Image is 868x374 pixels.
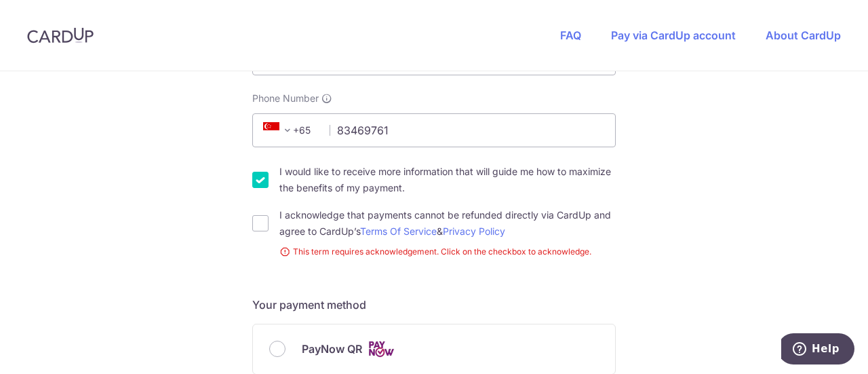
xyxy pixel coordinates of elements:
[443,225,505,237] a: Privacy Policy
[259,122,320,138] span: +65
[279,164,616,196] label: I would like to receive more information that will guide me how to maximize the benefits of my pa...
[360,225,437,237] a: Terms Of Service
[263,122,296,138] span: +65
[611,29,736,42] a: Pay via CardUp account
[560,29,581,42] a: FAQ
[252,297,616,313] h5: Your payment method
[781,333,854,367] iframe: Opens a widget where you can find more information
[27,27,94,43] img: CardUp
[302,341,362,357] span: PayNow QR
[269,341,599,358] div: PayNow QR Cards logo
[766,29,841,42] a: About CardUp
[279,245,616,259] small: This term requires acknowledgement. Click on the checkbox to acknowledge.
[368,341,395,358] img: Cards logo
[252,92,319,105] span: Phone Number
[279,207,616,240] label: I acknowledge that payments cannot be refunded directly via CardUp and agree to CardUp’s &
